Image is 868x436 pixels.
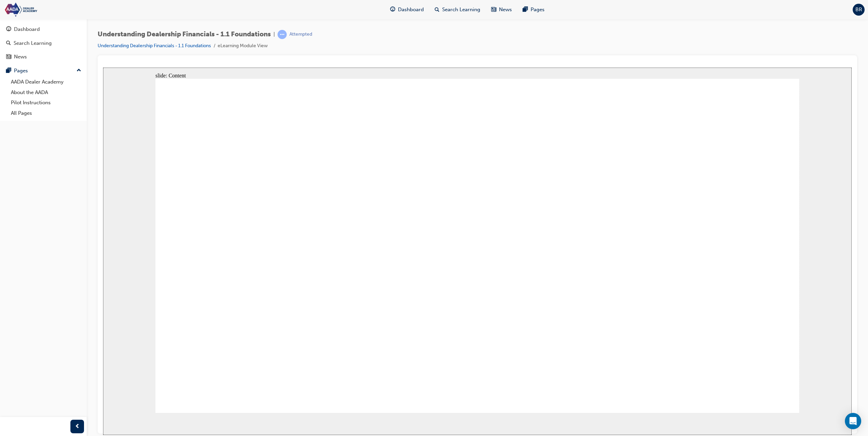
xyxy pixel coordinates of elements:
[6,54,11,60] span: news-icon
[3,37,84,50] a: Search Learning
[218,42,268,50] li: eLearning Module View
[3,65,84,77] button: Pages
[14,67,28,75] div: Pages
[491,5,496,14] span: news-icon
[8,77,84,87] a: AADA Dealer Academy
[845,413,861,429] div: Open Intercom Messenger
[8,108,84,119] a: All Pages
[14,39,52,47] div: Search Learning
[398,6,424,14] span: Dashboard
[435,5,439,14] span: search-icon
[486,3,517,17] a: news-iconNews
[6,26,11,33] span: guage-icon
[75,422,80,431] span: prev-icon
[289,31,312,38] div: Attempted
[278,30,287,39] span: learningRecordVerb_ATTEMPT-icon
[429,3,486,17] a: search-iconSearch Learning
[14,25,40,33] div: Dashboard
[77,66,81,75] span: up-icon
[390,5,395,14] span: guage-icon
[523,5,528,14] span: pages-icon
[3,51,84,63] a: News
[98,43,211,49] a: Understanding Dealership Financials - 1.1 Foundations
[499,6,512,14] span: News
[14,53,27,61] div: News
[3,23,84,36] a: Dashboard
[8,97,84,108] a: Pilot Instructions
[3,22,84,65] button: DashboardSearch LearningNews
[855,6,862,14] span: BR
[3,2,82,17] img: Trak
[442,6,480,14] span: Search Learning
[273,31,275,38] span: |
[8,87,84,98] a: About the AADA
[517,3,550,17] a: pages-iconPages
[6,40,11,47] span: search-icon
[531,6,545,14] span: Pages
[385,3,429,17] a: guage-iconDashboard
[98,31,271,38] span: Understanding Dealership Financials - 1.1 Foundations
[853,4,865,16] button: BR
[6,68,11,74] span: pages-icon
